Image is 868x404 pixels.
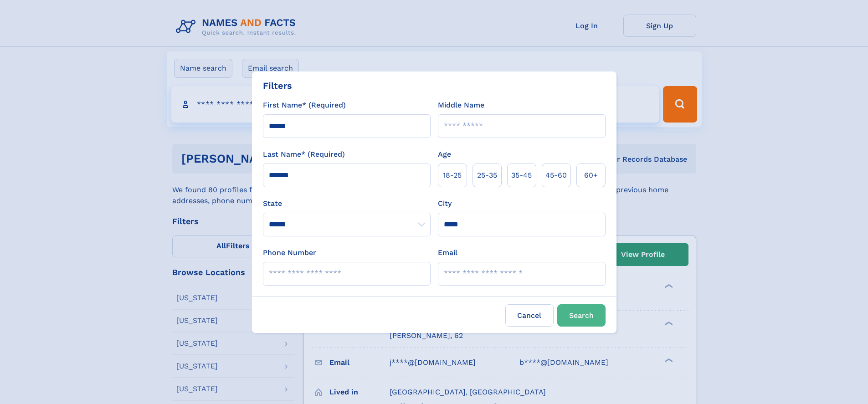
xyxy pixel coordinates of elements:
label: First Name* (Required) [263,100,346,111]
label: Email [438,247,457,258]
div: Filters [263,79,292,92]
span: 35‑45 [511,170,532,181]
label: Last Name* (Required) [263,149,345,160]
label: Phone Number [263,247,316,258]
span: 60+ [584,170,598,181]
label: Cancel [505,304,554,327]
label: Age [438,149,451,160]
span: 45‑60 [545,170,567,181]
span: 25‑35 [477,170,497,181]
label: City [438,198,452,209]
button: Search [557,304,606,327]
span: 18‑25 [443,170,462,181]
label: Middle Name [438,100,484,111]
label: State [263,198,431,209]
